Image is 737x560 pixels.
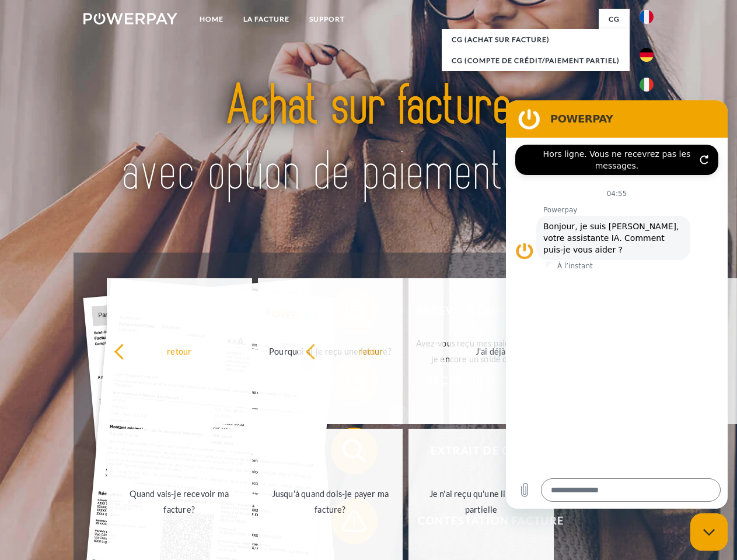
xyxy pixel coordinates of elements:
[690,513,728,551] iframe: Bouton de lancement de la fenêtre de messagerie, conversation en cours
[640,48,654,62] img: de
[599,9,630,30] a: CG
[299,9,355,30] a: Support
[456,343,588,359] div: J'ai déjà payé ma facture
[114,343,245,359] div: retour
[114,486,245,517] div: Quand vais-je recevoir ma facture?
[265,343,396,359] div: Pourquoi ai-je reçu une facture?
[190,9,233,30] a: Home
[83,13,177,24] img: logo-powerpay-white.svg
[442,50,630,71] a: CG (Compte de crédit/paiement partiel)
[265,486,396,517] div: Jusqu'à quand dois-je payer ma facture?
[442,29,630,50] a: CG (achat sur facture)
[506,100,728,509] iframe: Fenêtre de messagerie
[415,486,547,517] div: Je n'ai reçu qu'une livraison partielle
[305,343,436,359] div: retour
[640,10,654,24] img: fr
[233,9,299,30] a: LA FACTURE
[111,56,626,223] img: title-powerpay_fr.svg
[640,78,654,92] img: it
